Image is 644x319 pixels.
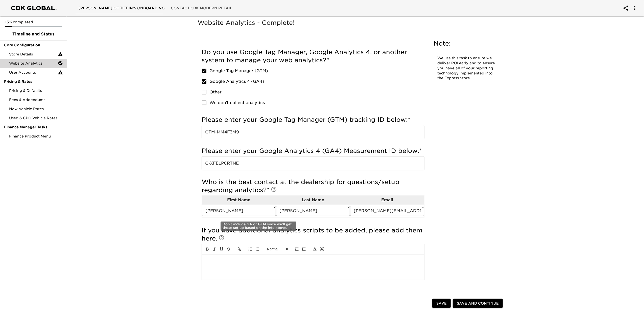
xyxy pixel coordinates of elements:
[202,125,424,139] input: Example: GTM-A0CDEFG
[202,116,424,124] h5: Please enter your Google Tag Manager (GTM) tracking ID below:
[202,48,424,64] h5: Do you use Google Tag Manager, Google Analytics 4, or another system to manage your web analytics?
[202,147,424,155] h5: Please enter your Google Analytics 4 (GA4) Measurement ID below:
[4,125,63,130] span: Finance Manager Tasks
[432,299,451,308] button: Save
[436,300,447,307] span: Save
[202,178,424,194] h5: Who is the best contact at the dealership for questions/setup regarding analytics?
[202,226,424,243] h5: If you have additional analytics scripts to be added, please add them here.
[434,39,502,48] h5: Note:
[4,43,63,48] span: Core Configuration
[629,2,641,14] button: account of current user
[9,61,58,66] span: Website Analytics
[4,79,63,84] span: Pricing & Rates
[9,52,58,57] span: Store Details
[9,115,63,121] span: Used & CPO Vehicle Rates
[202,156,424,170] input: Example: G-1234567890
[9,97,63,102] span: Fees & Addendums
[620,2,632,14] button: account of current user
[9,134,63,139] span: Finance Product Menu
[209,89,222,95] span: Other
[453,299,503,308] button: Save and Continue
[5,19,62,25] p: 13% completed
[171,5,232,11] span: Contact CDK Modern Retail
[202,197,276,203] p: First Name
[9,88,63,93] span: Pricing & Defaults
[9,106,63,111] span: New Vehicle Rates
[79,5,165,11] span: [PERSON_NAME] of Tiffin's Onboarding
[209,68,268,74] span: Google Tag Manager (GTM)
[457,300,499,307] span: Save and Continue
[350,197,424,203] p: Email
[209,78,264,85] span: Google Analytics 4 (GA4)
[9,70,58,75] span: User Accounts
[198,19,509,27] h5: Website Analytics - Complete!
[4,31,63,37] span: Timeline and Status
[276,197,350,203] p: Last Name
[209,100,265,106] span: We don't collect analytics
[437,56,498,81] p: We use this task to ensure we deliver ROI early and to ensure you have all of your reporting tech...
